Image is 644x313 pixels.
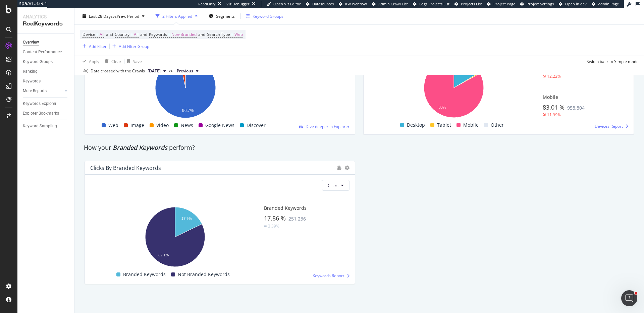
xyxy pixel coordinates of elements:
span: Branded Keywords [123,270,166,278]
div: More Reports [23,87,47,95]
span: Desktop [407,121,425,129]
text: 83% [439,105,446,109]
span: KW Webflow [345,1,367,6]
span: Web [108,121,118,129]
div: Keyword Sampling [23,123,57,130]
a: Project Settings [520,1,554,7]
span: Segments [216,13,235,19]
div: Keyword Groups [23,58,53,65]
span: Project Settings [527,1,554,6]
button: Keyword Groups [243,11,286,21]
div: Content Performance [23,49,62,56]
a: Ranking [23,68,69,75]
span: 2025 Sep. 1st [148,68,161,74]
span: Google News [205,121,234,129]
div: 3.39% [268,223,279,229]
a: Overview [23,39,69,46]
svg: A chart. [90,54,281,121]
span: Not Branded Keywords [178,270,230,278]
span: Mobile [463,121,479,129]
a: Open Viz Editor [267,1,301,7]
button: Apply [80,56,99,67]
span: vs [169,67,174,73]
text: 17.9% [181,217,192,221]
a: Admin Crawl List [372,1,408,7]
a: Admin Page [592,1,619,7]
span: Projects List [461,1,482,6]
button: 2 Filters Applied [153,11,200,21]
div: Save [133,58,142,64]
span: Project Page [493,1,515,6]
div: How your perform? [84,143,356,152]
text: 96.7% [182,108,194,113]
svg: A chart. [369,54,538,121]
div: bug [337,166,341,170]
div: Overview [23,39,39,46]
span: Previous [177,68,193,74]
span: vs Prev. Period [113,13,139,19]
div: 11.99% [547,112,561,118]
a: Projects List [454,1,482,7]
span: Non-Branded [171,30,197,39]
div: Add Filter [89,43,107,49]
button: Segments [206,11,237,21]
div: Ranking [23,68,38,75]
span: Country [115,32,129,37]
a: Keyword Sampling [23,123,69,130]
div: Viz Debugger: [226,1,251,7]
div: 12.22% [547,73,561,79]
a: More Reports [23,87,63,95]
span: 83.01 % [543,103,565,111]
a: Explorer Bookmarks [23,110,69,117]
span: Clicks [328,183,338,188]
span: Tablet [437,121,451,129]
a: Keywords Explorer [23,100,69,107]
svg: A chart. [90,203,260,270]
span: Device [83,32,95,37]
a: KW Webflow [339,1,367,7]
span: Admin Page [598,1,619,6]
span: and [198,32,205,37]
span: Open in dev [565,1,587,6]
span: All [100,30,104,39]
div: Keywords [23,78,41,85]
span: = [168,32,170,37]
span: Mobile [543,94,558,100]
span: Admin Crawl List [378,1,408,6]
a: Keywords [23,78,69,85]
div: Clear [111,58,121,64]
button: Add Filter Group [110,42,149,50]
a: Logs Projects List [413,1,449,7]
button: Clear [102,56,121,67]
span: = [96,32,99,37]
span: 17.86 % [264,214,286,222]
span: and [106,32,113,37]
div: Data crossed with the Crawls [91,68,145,74]
span: Video [156,121,169,129]
span: Image [130,121,144,129]
span: 251,236 [288,215,306,222]
span: Devices Report [595,123,623,129]
span: Branded Keywords [264,205,307,211]
a: Open in dev [559,1,587,7]
a: Devices Report [595,123,628,129]
div: Clicks By Branded Keywords [90,165,161,171]
button: Add Filter [80,42,107,50]
div: Keywords Explorer [23,100,56,107]
span: Datasources [312,1,334,6]
span: Last 28 Days [89,13,113,19]
a: Keyword Groups [23,58,69,65]
button: Save [124,56,142,67]
span: Web [234,30,243,39]
a: Datasources [306,1,334,7]
div: RealKeywords [23,20,69,28]
span: Branded Keywords [113,143,167,151]
span: Logs Projects List [419,1,449,6]
span: Other [491,121,504,129]
span: Discover [247,121,266,129]
span: News [181,121,193,129]
div: Analytics [23,13,69,20]
a: Project Page [487,1,515,7]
